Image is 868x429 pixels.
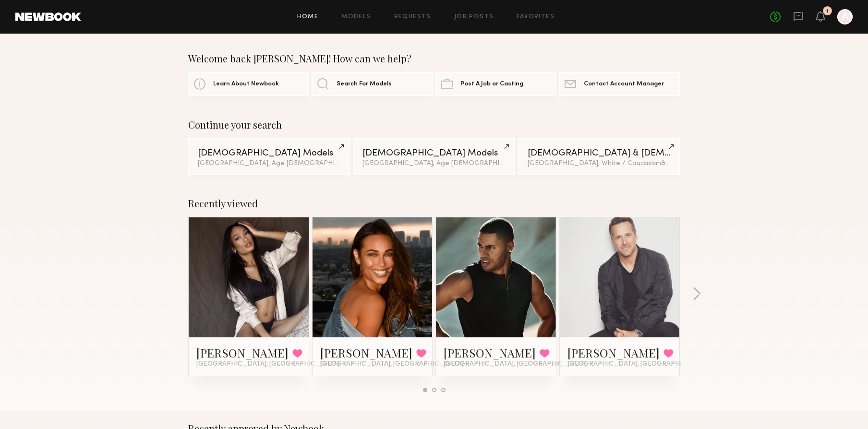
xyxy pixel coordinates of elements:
a: Home [297,14,319,20]
span: [GEOGRAPHIC_DATA], [GEOGRAPHIC_DATA] [196,360,339,368]
a: Models [341,14,371,20]
span: Post A Job or Casting [460,81,523,87]
div: [DEMOGRAPHIC_DATA] Models [198,149,340,158]
div: [DEMOGRAPHIC_DATA] & [DEMOGRAPHIC_DATA] Models [528,149,670,158]
a: Learn About Newbook [188,72,309,96]
a: Post A Job or Casting [435,72,556,96]
div: Welcome back [PERSON_NAME]! How can we help? [188,53,680,64]
div: Continue your search [188,119,680,131]
a: [DEMOGRAPHIC_DATA] Models[GEOGRAPHIC_DATA], Age [DEMOGRAPHIC_DATA] y.o. [188,138,350,175]
div: Recently viewed [188,198,680,209]
a: Favorites [517,14,555,20]
div: [GEOGRAPHIC_DATA], White / Caucasian [528,160,670,167]
a: Search For Models [312,72,433,96]
span: & 1 other filter [661,160,702,167]
div: [GEOGRAPHIC_DATA], Age [DEMOGRAPHIC_DATA] y.o. [362,160,505,167]
div: [DEMOGRAPHIC_DATA] Models [362,149,505,158]
a: Requests [394,14,431,20]
div: 1 [826,9,829,14]
a: [DEMOGRAPHIC_DATA] & [DEMOGRAPHIC_DATA] Models[GEOGRAPHIC_DATA], White / Caucasian&1other filter [518,138,680,175]
span: [GEOGRAPHIC_DATA], [GEOGRAPHIC_DATA] [444,360,587,368]
a: [PERSON_NAME] [196,345,289,360]
span: [GEOGRAPHIC_DATA], [GEOGRAPHIC_DATA] [320,360,463,368]
span: Learn About Newbook [213,81,279,87]
span: [GEOGRAPHIC_DATA], [GEOGRAPHIC_DATA] [567,360,711,368]
a: A [837,9,853,24]
a: [DEMOGRAPHIC_DATA] Models[GEOGRAPHIC_DATA], Age [DEMOGRAPHIC_DATA] y.o. [353,138,515,175]
a: [PERSON_NAME] [567,345,660,360]
a: Contact Account Manager [559,72,680,96]
span: Contact Account Manager [584,81,664,87]
span: Search For Models [337,81,392,87]
div: [GEOGRAPHIC_DATA], Age [DEMOGRAPHIC_DATA] y.o. [198,160,340,167]
a: Job Posts [454,14,494,20]
a: [PERSON_NAME] [320,345,412,360]
a: [PERSON_NAME] [444,345,536,360]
